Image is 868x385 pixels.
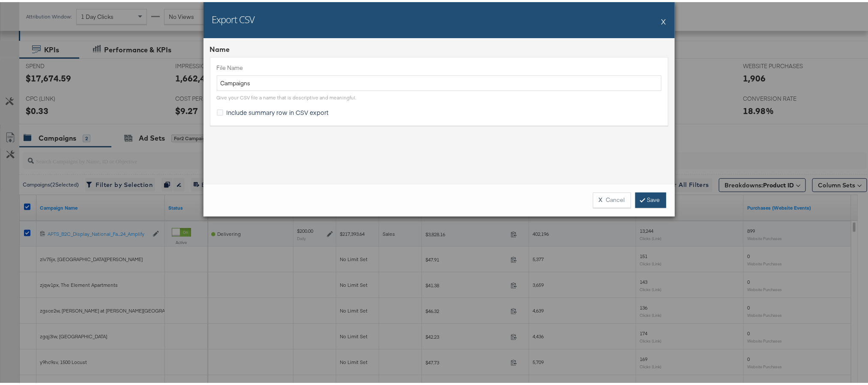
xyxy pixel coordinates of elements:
[227,106,329,114] span: Include summary row in CSV export
[212,11,255,24] h2: Export CSV
[599,194,603,202] strong: X
[217,92,356,99] div: Give your CSV file a name that is descriptive and meaningful.
[661,11,666,28] button: X
[593,190,631,206] button: XCancel
[217,62,661,70] label: File Name
[210,42,668,52] div: Name
[635,190,666,206] a: Save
